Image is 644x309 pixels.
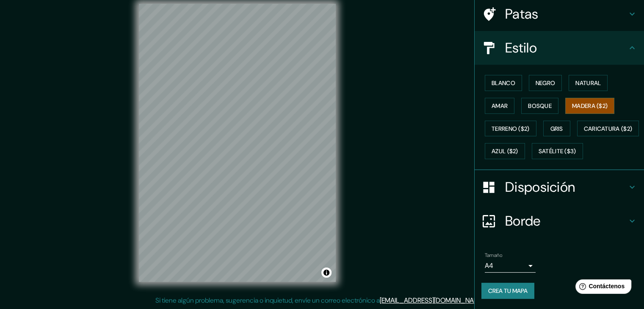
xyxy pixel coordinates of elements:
font: Borde [505,212,541,230]
iframe: Lanzador de widgets de ayuda [569,276,635,300]
button: Bosque [521,98,558,114]
a: [EMAIL_ADDRESS][DOMAIN_NAME] [380,296,484,305]
button: Blanco [485,75,522,91]
font: Madera ($2) [572,102,608,110]
div: Borde [475,204,644,238]
button: Negro [529,75,562,91]
font: Negro [536,79,556,87]
font: Caricatura ($2) [584,125,633,132]
font: Gris [550,125,563,132]
font: Terreno ($2) [492,125,530,132]
button: Gris [543,121,570,137]
button: Azul ($2) [485,143,525,159]
canvas: Mapa [139,4,336,282]
font: Crea tu mapa [488,287,528,295]
button: Madera ($2) [565,98,614,114]
font: Bosque [528,102,552,110]
font: Tamaño [485,252,502,259]
font: A4 [485,261,493,270]
font: Amar [492,102,508,110]
font: Disposición [505,178,575,196]
button: Natural [569,75,608,91]
button: Terreno ($2) [485,121,536,137]
button: Caricatura ($2) [577,121,639,137]
button: Crea tu mapa [481,283,534,299]
font: Azul ($2) [492,148,518,155]
div: A4 [485,259,536,273]
div: Disposición [475,170,644,204]
button: Satélite ($3) [532,143,583,159]
div: Estilo [475,31,644,65]
font: Estilo [505,39,537,57]
button: Activar o desactivar atribución [321,268,332,278]
font: Si tiene algún problema, sugerencia o inquietud, envíe un correo electrónico a [155,296,380,305]
font: Blanco [492,79,515,87]
button: Amar [485,98,514,114]
font: Satélite ($3) [539,148,576,155]
font: Patas [505,5,539,23]
font: Natural [575,79,601,87]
